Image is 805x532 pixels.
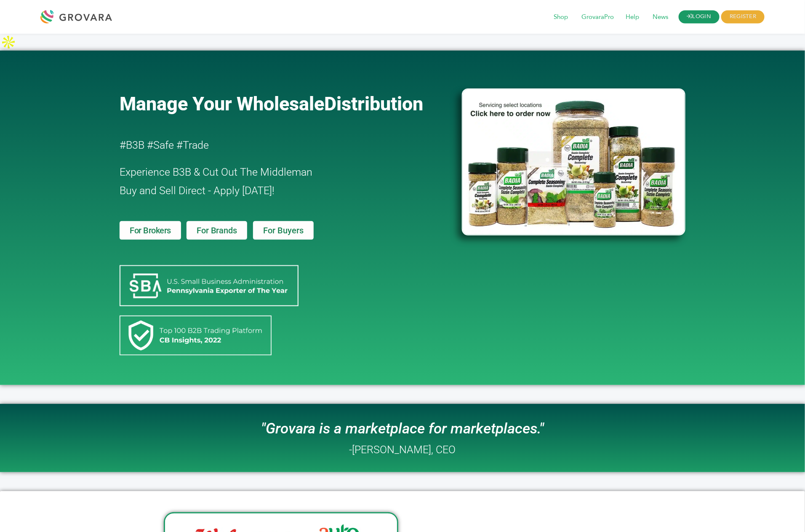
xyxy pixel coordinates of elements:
span: For Brokers [130,226,171,235]
a: For Brands [187,221,247,240]
span: For Brands [197,226,237,235]
a: News [647,13,674,22]
span: Buy and Sell Direct - Apply [DATE]! [120,184,275,197]
h2: #B3B #Safe #Trade [120,136,413,155]
a: Manage Your WholesaleDistribution [120,93,448,115]
a: For Brokers [120,221,181,240]
span: REGISTER [721,11,765,24]
h2: -[PERSON_NAME], CEO [349,444,456,455]
span: Experience B3B & Cut Out The Middleman [120,166,312,178]
span: GrovaraPro [576,9,620,25]
a: Shop [548,13,574,22]
span: For Buyers [263,226,304,235]
span: Distribution [324,93,423,115]
span: Help [620,9,645,25]
a: Help [620,13,645,22]
a: For Buyers [253,221,314,240]
span: News [647,9,674,25]
span: Shop [548,9,574,25]
span: Manage Your Wholesale [120,93,324,115]
a: GrovaraPro [576,13,620,22]
a: LOGIN [679,11,720,24]
i: "Grovara is a marketplace for marketplaces." [261,420,544,437]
